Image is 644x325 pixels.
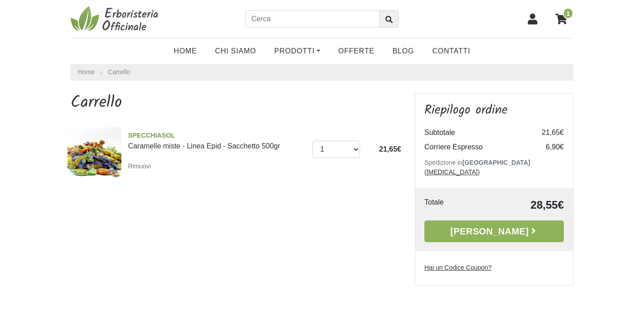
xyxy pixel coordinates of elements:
[128,162,151,170] small: Rimuovi
[424,264,492,271] u: Hai un Codice Coupon?
[165,42,206,60] a: Home
[563,8,573,19] span: 1
[329,42,384,60] a: OFFERTE
[424,125,528,140] td: Subtotale
[424,103,564,118] h3: Riepilogo ordine
[71,64,573,81] nav: breadcrumb
[265,42,329,60] a: Prodotti
[424,168,480,176] a: ([MEDICAL_DATA])
[424,158,564,177] p: Spedizione in
[128,131,306,141] span: SPECCHIASOL
[67,127,121,181] img: Caramelle miste - Linea Epid - Sacchetto 500gr
[528,125,564,140] td: 21,65€
[206,42,265,60] a: Chi Siamo
[424,220,564,242] a: [PERSON_NAME]
[128,131,306,150] a: SPECCHIASOLCaramelle miste - Linea Epid - Sacchetto 500gr
[424,197,476,213] td: Totale
[71,93,401,113] h1: Carrello
[423,42,479,60] a: Contatti
[78,67,95,77] a: Home
[424,140,528,154] td: Corriere Espresso
[462,159,530,166] b: [GEOGRAPHIC_DATA]
[384,42,423,60] a: Blog
[424,263,492,272] label: Hai un Codice Coupon?
[551,8,573,30] a: 1
[476,197,564,213] td: 28,55€
[71,5,161,33] img: Erboristeria Officinale
[245,10,380,28] input: Cerca
[379,145,401,153] span: 21,65€
[108,68,130,76] a: Carrello
[528,140,564,154] td: 6,90€
[128,160,155,172] a: Rimuovi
